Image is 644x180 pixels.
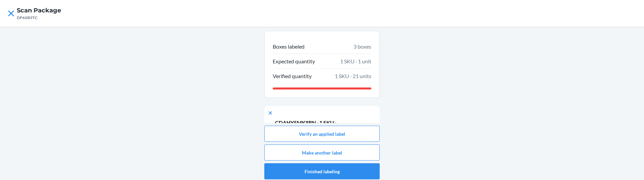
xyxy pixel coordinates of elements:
button: Verify an applied label [264,126,380,142]
span: 1 SKU · 1 unit [340,57,371,65]
p: Boxes labeled [273,43,305,51]
span: 1 SKU · 21 units [335,72,371,80]
p: CDAHY5MK8BN · 1 SKU · 10 units [275,119,339,135]
button: Finished labeling [264,163,380,179]
button: Make another label [264,144,380,161]
span: 3 boxes [354,43,371,51]
p: Expected quantity [273,57,315,65]
div: DP6XR9TC [17,15,61,21]
p: Verified quantity [273,72,312,80]
h4: Scan Package [17,6,61,15]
